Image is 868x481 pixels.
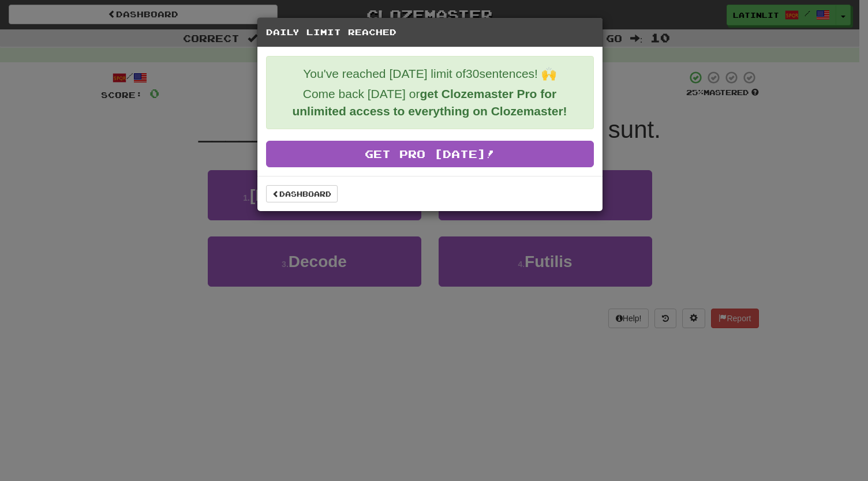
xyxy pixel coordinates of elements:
h5: Daily Limit Reached [266,27,594,38]
a: Get Pro [DATE]! [266,141,594,167]
p: You've reached [DATE] limit of 30 sentences! 🙌 [275,65,585,82]
a: Dashboard [266,185,338,202]
p: Come back [DATE] or [275,85,585,120]
strong: get Clozemaster Pro for unlimited access to everything on Clozemaster! [292,87,567,118]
